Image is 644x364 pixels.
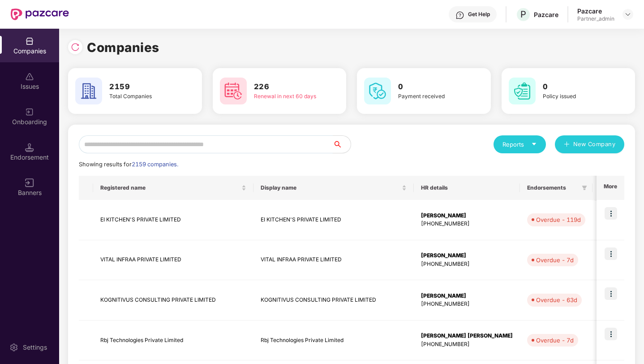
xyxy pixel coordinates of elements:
[25,178,34,187] img: svg+xml;base64,PHN2ZyB3aWR0aD0iMTYiIGhlaWdodD0iMTYiIHZpZXdCb3g9IjAgMCAxNiAxNiIgZmlsbD0ibm9uZSIgeG...
[253,321,414,361] td: Rbj Technologies Private Limited
[109,81,176,93] h3: 2159
[421,212,513,220] div: [PERSON_NAME]
[11,9,69,20] img: New Pazcare Logo
[582,185,587,191] span: filter
[93,176,253,200] th: Registered name
[25,37,34,46] img: svg+xml;base64,PHN2ZyBpZD0iQ29tcGFuaWVzIiB4bWxucz0iaHR0cDovL3d3dy53My5vcmcvMjAwMC9zdmciIHdpZHRoPS...
[253,176,414,200] th: Display name
[398,81,465,93] h3: 0
[543,81,610,93] h3: 0
[79,161,178,168] span: Showing results for
[543,92,610,101] div: Policy issued
[577,15,614,22] div: Partner_admin
[421,260,513,269] div: [PHONE_NUMBER]
[531,141,537,147] span: caret-down
[597,176,624,200] th: More
[605,287,617,300] img: icon
[527,184,578,191] span: Endorsements
[536,295,577,304] div: Overdue - 63d
[364,78,391,104] img: svg+xml;base64,PHN2ZyB4bWxucz0iaHR0cDovL3d3dy53My5vcmcvMjAwMC9zdmciIHdpZHRoPSI2MCIgaGVpZ2h0PSI2MC...
[93,200,253,240] td: EI KITCHEN'S PRIVATE LIMITED
[605,247,617,260] img: icon
[93,321,253,361] td: Rbj Technologies Private Limited
[534,10,558,19] div: Pazcare
[253,280,414,321] td: KOGNITIVUS CONSULTING PRIVATE LIMITED
[421,332,513,340] div: [PERSON_NAME] [PERSON_NAME]
[421,300,513,308] div: [PHONE_NUMBER]
[332,141,351,148] span: search
[421,292,513,300] div: [PERSON_NAME]
[536,256,574,264] div: Overdue - 7d
[20,343,50,352] div: Settings
[25,108,34,117] img: svg+xml;base64,PHN2ZyB3aWR0aD0iMjAiIGhlaWdodD0iMjAiIHZpZXdCb3g9IjAgMCAyMCAyMCIgZmlsbD0ibm9uZSIgeG...
[93,240,253,281] td: VITAL INFRAA PRIVATE LIMITED
[253,240,414,281] td: VITAL INFRAA PRIVATE LIMITED
[536,336,574,345] div: Overdue - 7d
[261,184,400,191] span: Display name
[421,220,513,228] div: [PHONE_NUMBER]
[93,280,253,321] td: KOGNITIVUS CONSULTING PRIVATE LIMITED
[624,11,631,18] img: svg+xml;base64,PHN2ZyBpZD0iRHJvcGRvd24tMzJ4MzIiIHhtbG5zPSJodHRwOi8vd3d3LnczLm9yZy8yMDAwL3N2ZyIgd2...
[87,38,159,57] h1: Companies
[254,81,321,93] h3: 226
[577,7,614,15] div: Pazcare
[573,140,616,149] span: New Company
[605,207,617,220] img: icon
[421,251,513,260] div: [PERSON_NAME]
[109,92,176,101] div: Total Companies
[455,11,464,20] img: svg+xml;base64,PHN2ZyBpZD0iSGVscC0zMngzMiIgeG1sbnM9Imh0dHA6Ly93d3cudzMub3JnLzIwMDAvc3ZnIiB3aWR0aD...
[332,135,351,153] button: search
[25,72,34,81] img: svg+xml;base64,PHN2ZyBpZD0iSXNzdWVzX2Rpc2FibGVkIiB4bWxucz0iaHR0cDovL3d3dy53My5vcmcvMjAwMC9zdmciIH...
[71,43,80,52] img: svg+xml;base64,PHN2ZyBpZD0iUmVsb2FkLTMyeDMyIiB4bWxucz0iaHR0cDovL3d3dy53My5vcmcvMjAwMC9zdmciIHdpZH...
[502,140,537,149] div: Reports
[536,215,581,224] div: Overdue - 119d
[580,182,589,193] span: filter
[509,78,536,104] img: svg+xml;base64,PHN2ZyB4bWxucz0iaHR0cDovL3d3dy53My5vcmcvMjAwMC9zdmciIHdpZHRoPSI2MCIgaGVpZ2h0PSI2MC...
[9,343,18,352] img: svg+xml;base64,PHN2ZyBpZD0iU2V0dGluZy0yMHgyMCIgeG1sbnM9Imh0dHA6Ly93d3cudzMub3JnLzIwMDAvc3ZnIiB3aW...
[555,135,624,153] button: plusNew Company
[220,78,247,104] img: svg+xml;base64,PHN2ZyB4bWxucz0iaHR0cDovL3d3dy53My5vcmcvMjAwMC9zdmciIHdpZHRoPSI2MCIgaGVpZ2h0PSI2MC...
[421,340,513,349] div: [PHONE_NUMBER]
[414,176,520,200] th: HR details
[132,161,178,168] span: 2159 companies.
[254,92,321,101] div: Renewal in next 60 days
[25,143,34,152] img: svg+xml;base64,PHN2ZyB3aWR0aD0iMTQuNSIgaGVpZ2h0PSIxNC41IiB2aWV3Qm94PSIwIDAgMTYgMTYiIGZpbGw9Im5vbm...
[398,92,465,101] div: Payment received
[468,11,490,18] div: Get Help
[100,184,240,191] span: Registered name
[564,141,570,148] span: plus
[520,9,526,20] span: P
[605,328,617,340] img: icon
[75,78,102,104] img: svg+xml;base64,PHN2ZyB4bWxucz0iaHR0cDovL3d3dy53My5vcmcvMjAwMC9zdmciIHdpZHRoPSI2MCIgaGVpZ2h0PSI2MC...
[253,200,414,240] td: EI KITCHEN'S PRIVATE LIMITED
